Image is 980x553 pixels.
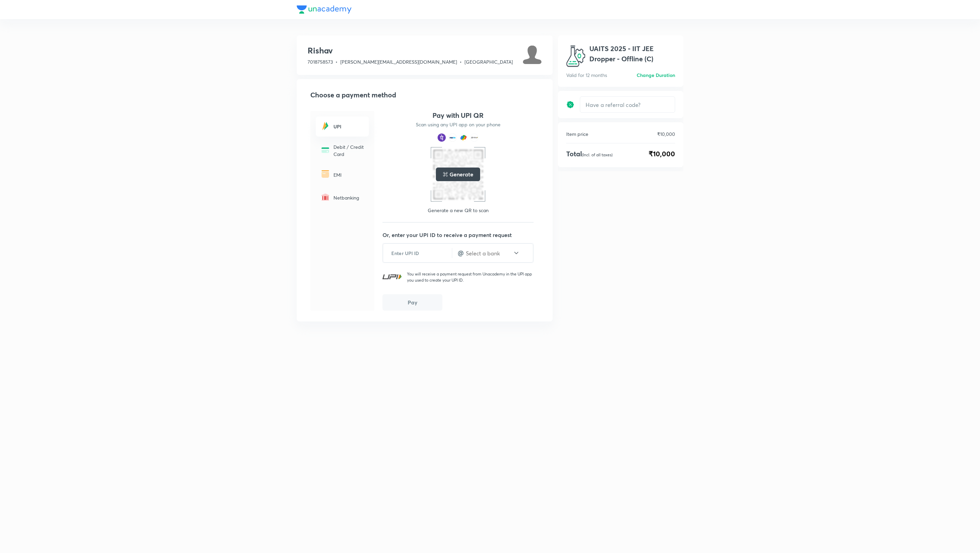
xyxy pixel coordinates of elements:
[443,172,448,177] img: loading..
[566,44,585,69] img: avatar
[450,170,473,178] h5: Generate
[310,90,542,100] h2: Choose a payment method
[458,248,464,258] h4: @
[464,59,513,65] span: [GEOGRAPHIC_DATA]
[333,194,365,201] p: Netbanking
[333,171,365,178] p: EMI
[320,121,331,131] img: -
[428,207,489,214] p: Generate a new QR to scan
[657,130,675,138] p: ₹10,000
[382,231,542,239] p: Or, enter your UPI ID to receive a payment request
[308,59,333,65] span: 7018758573
[566,149,612,159] h4: Total
[308,45,513,56] h3: Rishav
[416,121,501,128] p: Scan using any UPI app on your phone
[320,169,331,179] img: -
[589,44,675,64] h1: UAITS 2025 - IIT JEE Dropper - Offline (C)
[460,59,462,65] span: •
[582,152,612,157] p: (Incl. of all taxes)
[649,149,675,159] span: ₹10,000
[566,100,574,109] img: discount
[383,245,452,262] input: Enter UPI ID
[459,133,468,142] img: payment method
[382,274,402,279] img: UPI
[320,145,331,156] img: -
[432,111,484,120] h4: Pay with UPI QR
[448,133,457,142] img: payment method
[580,97,675,113] input: Have a referral code?
[382,294,442,311] button: Pay
[340,59,457,65] span: [PERSON_NAME][EMAIL_ADDRESS][DOMAIN_NAME]
[407,271,534,283] p: You will receive a payment request from Unacademy in the UPI app you used to create your UPI ID.
[523,45,542,64] img: Avatar
[470,133,478,142] img: payment method
[320,192,331,203] img: -
[566,130,588,138] p: Item price
[333,123,365,130] h6: UPI
[566,72,607,79] p: Valid for 12 months
[336,59,338,65] span: •
[465,249,513,257] input: Select a bank
[637,72,675,79] h6: Change Duration
[438,133,446,142] img: payment method
[333,143,365,158] p: Debit / Credit Card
